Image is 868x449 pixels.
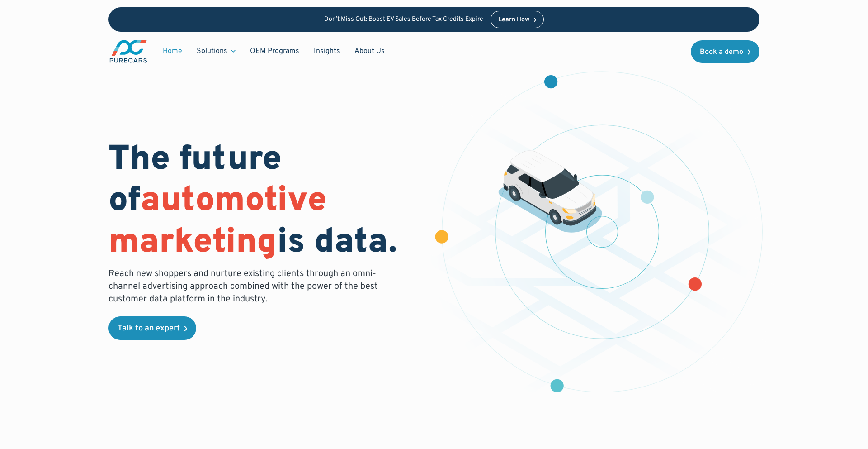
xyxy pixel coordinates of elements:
a: Home [156,43,189,60]
a: About Us [347,43,392,60]
div: Learn How [498,17,529,23]
span: automotive marketing [108,180,327,264]
h1: The future of is data. [108,140,423,264]
a: Book a demo [691,40,759,63]
p: Don’t Miss Out: Boost EV Sales Before Tax Credits Expire [324,16,483,24]
a: Talk to an expert [108,316,196,340]
div: Talk to an expert [118,325,180,333]
img: purecars logo [108,39,148,64]
div: Solutions [197,46,227,56]
p: Reach new shoppers and nurture existing clients through an omni-channel advertising approach comb... [108,267,383,306]
a: Insights [307,43,347,60]
a: OEM Programs [243,43,307,60]
div: Solutions [189,43,243,60]
img: illustration of a vehicle [498,150,602,233]
div: Book a demo [700,48,743,56]
a: main [108,39,148,64]
a: Learn How [491,11,544,28]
